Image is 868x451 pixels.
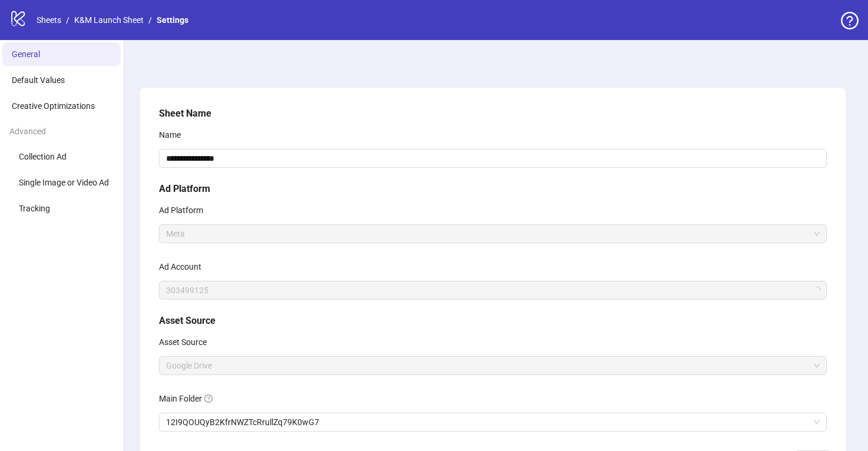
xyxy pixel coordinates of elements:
[34,14,64,26] a: Sheets
[159,314,827,328] h5: Asset Source
[159,257,209,276] label: Ad Account
[166,281,820,299] span: 303499125
[159,201,211,220] label: Ad Platform
[841,12,859,29] span: question-circle
[12,75,65,85] span: Default Values
[166,357,820,374] span: Google Drive
[154,14,191,26] a: Settings
[812,286,821,295] span: loading
[19,178,109,187] span: Single Image or Video Ad
[159,182,827,196] h5: Ad Platform
[159,107,827,121] h5: Sheet Name
[66,14,69,26] li: /
[19,152,67,161] span: Collection Ad
[72,14,146,26] a: K&M Launch Sheet
[12,101,95,111] span: Creative Optimizations
[19,204,50,213] span: Tracking
[159,149,827,168] input: Name
[159,333,214,351] label: Asset Source
[159,125,188,144] label: Name
[204,394,213,403] span: question-circle
[148,14,152,26] li: /
[12,49,40,59] span: General
[166,413,820,431] span: 12I9QOUQyB2KfrNWZTcRrullZq79K0wG7
[166,225,820,243] span: Meta
[159,389,220,408] label: Main Folder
